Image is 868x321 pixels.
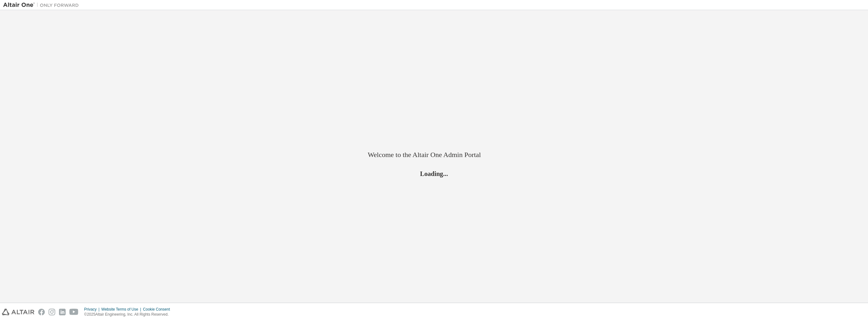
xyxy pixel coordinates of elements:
div: Cookie Consent [143,307,173,312]
img: facebook.svg [38,309,45,315]
h2: Loading... [368,170,500,178]
p: © 2025 Altair Engineering, Inc. All Rights Reserved. [84,312,174,317]
div: Website Terms of Use [101,307,143,312]
img: youtube.svg [69,309,79,315]
div: Privacy [84,307,101,312]
img: instagram.svg [49,309,55,315]
img: altair_logo.svg [2,309,34,315]
img: linkedin.svg [59,309,66,315]
img: Altair One [3,2,82,8]
h2: Welcome to the Altair One Admin Portal [368,150,500,159]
